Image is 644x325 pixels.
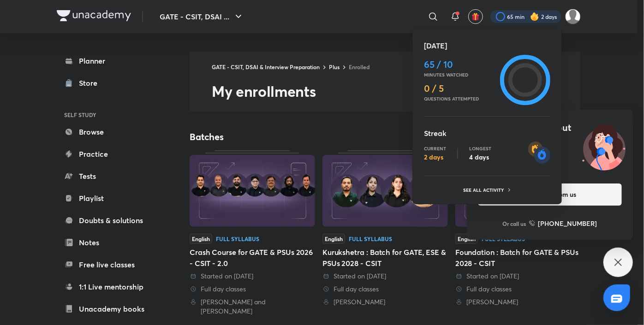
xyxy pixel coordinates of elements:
[424,59,496,70] h4: 65 / 10
[424,128,550,139] h5: Streak
[424,96,496,101] p: Questions attempted
[424,146,446,151] p: Current
[424,153,446,161] p: 2 days
[469,153,491,161] p: 4 days
[469,146,491,151] p: Longest
[424,40,550,51] h5: [DATE]
[424,83,496,94] h4: 0 / 5
[464,187,507,193] p: See all activity
[424,72,496,77] p: Minutes watched
[528,142,550,164] img: streak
